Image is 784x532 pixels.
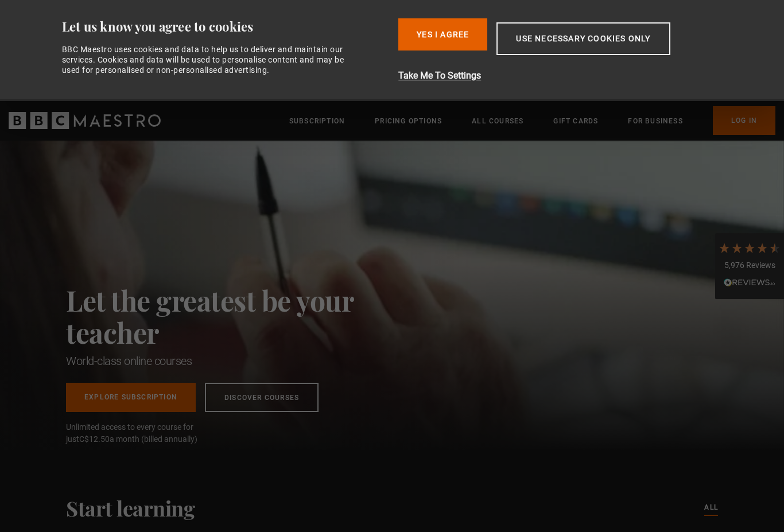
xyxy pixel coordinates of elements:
div: Read All Reviews [718,277,781,290]
h1: World-class online courses [66,353,405,369]
div: 5,976 Reviews [718,260,781,271]
img: REVIEWS.io [724,278,775,286]
nav: Primary [289,106,775,135]
div: 5,976 ReviewsRead All Reviews [715,233,784,300]
button: Use necessary cookies only [496,22,670,55]
a: Pricing Options [375,115,442,127]
a: Explore Subscription [66,383,196,412]
button: Yes I Agree [398,18,487,51]
div: Let us know you agree to cookies [62,18,390,35]
div: BBC Maestro uses cookies and data to help us to deliver and maintain our services. Cookies and da... [62,44,357,76]
a: Log In [713,106,775,135]
a: Discover Courses [205,383,319,412]
a: Gift Cards [553,115,598,127]
button: Take Me To Settings [398,69,731,83]
span: Unlimited access to every course for just a month (billed annually) [66,421,221,445]
a: Subscription [289,115,345,127]
span: C$12.50 [79,434,110,444]
div: 4.7 Stars [718,242,781,254]
svg: BBC Maestro [9,112,161,129]
a: All Courses [472,115,523,127]
h2: Let the greatest be your teacher [66,284,405,348]
a: For business [628,115,682,127]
